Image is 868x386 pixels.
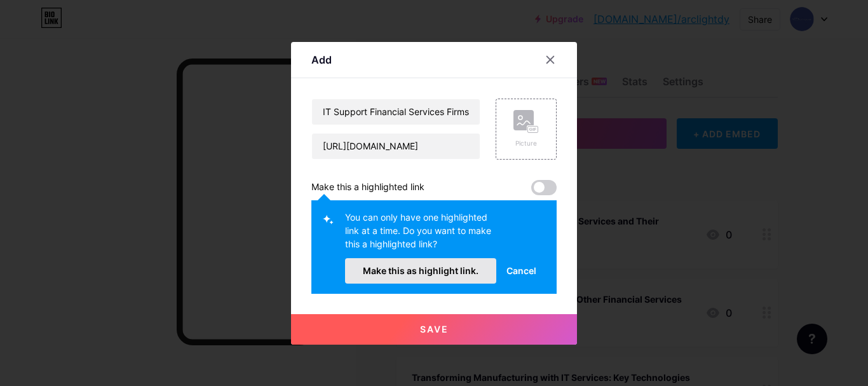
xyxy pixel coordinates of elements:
input: Title [312,99,480,125]
input: URL [312,134,480,159]
button: Save [291,314,577,345]
span: Make this as highlight link. [363,265,478,276]
div: You can only have one highlighted link at a time. Do you want to make this a highlighted link? [345,210,496,258]
button: Make this as highlight link. [345,258,496,284]
span: Cancel [506,264,536,277]
div: Add [311,52,332,67]
div: Picture [513,139,539,148]
button: Cancel [496,258,546,284]
div: Make this a highlighted link [311,180,424,195]
span: Save [420,324,449,334]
